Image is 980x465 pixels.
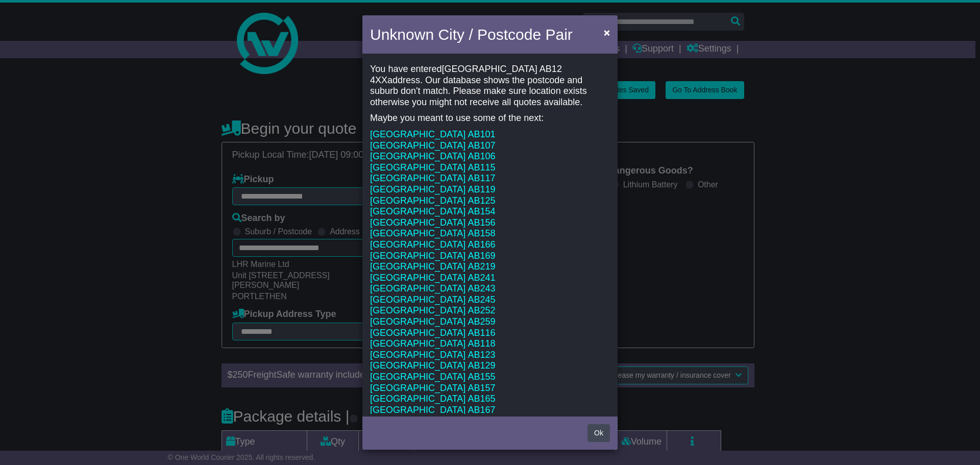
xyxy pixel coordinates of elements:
[468,129,495,139] span: AB101
[370,23,573,46] h4: Unknown City / Postcode Pair
[370,328,465,338] span: [GEOGRAPHIC_DATA]
[370,206,495,216] a: [GEOGRAPHIC_DATA] AB154
[370,316,495,327] a: [GEOGRAPHIC_DATA] AB259
[370,394,465,404] span: [GEOGRAPHIC_DATA]
[468,405,495,415] span: AB167
[370,295,495,305] a: [GEOGRAPHIC_DATA] AB245
[370,64,610,108] p: You have entered address. Our database shows the postcode and suburb don't match. Please make sur...
[370,162,495,173] a: [GEOGRAPHIC_DATA] AB115
[468,140,495,151] span: AB107
[370,273,465,283] span: [GEOGRAPHIC_DATA]
[468,184,495,194] span: AB119
[468,295,495,305] span: AB245
[370,261,495,272] a: [GEOGRAPHIC_DATA] AB219
[370,405,465,415] span: [GEOGRAPHIC_DATA]
[370,273,495,283] a: [GEOGRAPHIC_DATA] AB241
[468,328,495,338] span: AB116
[468,251,495,261] span: AB169
[370,251,495,261] a: [GEOGRAPHIC_DATA] AB169
[370,239,465,250] span: [GEOGRAPHIC_DATA]
[370,338,465,349] span: [GEOGRAPHIC_DATA]
[370,328,495,338] a: [GEOGRAPHIC_DATA] AB116
[370,261,465,272] span: [GEOGRAPHIC_DATA]
[370,217,495,228] a: [GEOGRAPHIC_DATA] AB156
[370,151,495,161] a: [GEOGRAPHIC_DATA] AB106
[370,195,495,206] a: [GEOGRAPHIC_DATA] AB125
[370,129,465,139] span: [GEOGRAPHIC_DATA]
[370,316,465,327] span: [GEOGRAPHIC_DATA]
[604,27,610,38] span: ×
[599,22,615,43] button: Close
[370,184,495,194] a: [GEOGRAPHIC_DATA] AB119
[370,129,495,139] a: [GEOGRAPHIC_DATA] AB101
[468,162,495,173] span: AB115
[442,64,537,74] span: [GEOGRAPHIC_DATA]
[468,394,495,404] span: AB165
[370,394,495,404] a: [GEOGRAPHIC_DATA] AB165
[468,217,495,228] span: AB156
[370,173,465,183] span: [GEOGRAPHIC_DATA]
[370,372,465,382] span: [GEOGRAPHIC_DATA]
[468,283,495,293] span: AB243
[370,195,465,206] span: [GEOGRAPHIC_DATA]
[468,338,495,349] span: AB118
[370,372,495,382] a: [GEOGRAPHIC_DATA] AB155
[468,228,495,238] span: AB158
[370,239,495,250] a: [GEOGRAPHIC_DATA] AB166
[370,350,495,360] a: [GEOGRAPHIC_DATA] AB123
[370,140,465,151] span: [GEOGRAPHIC_DATA]
[370,305,465,315] span: [GEOGRAPHIC_DATA]
[370,228,495,238] a: [GEOGRAPHIC_DATA] AB158
[370,217,465,228] span: [GEOGRAPHIC_DATA]
[370,283,495,293] a: [GEOGRAPHIC_DATA] AB243
[468,195,495,206] span: AB125
[370,228,465,238] span: [GEOGRAPHIC_DATA]
[468,261,495,272] span: AB219
[468,360,495,371] span: AB129
[370,173,495,183] a: [GEOGRAPHIC_DATA] AB117
[370,383,495,393] a: [GEOGRAPHIC_DATA] AB157
[468,273,495,283] span: AB241
[370,283,465,293] span: [GEOGRAPHIC_DATA]
[468,383,495,393] span: AB157
[370,360,465,371] span: [GEOGRAPHIC_DATA]
[468,151,495,161] span: AB106
[370,405,495,415] a: [GEOGRAPHIC_DATA] AB167
[370,140,495,151] a: [GEOGRAPHIC_DATA] AB107
[370,360,495,371] a: [GEOGRAPHIC_DATA] AB129
[468,206,495,216] span: AB154
[468,350,495,360] span: AB123
[370,350,465,360] span: [GEOGRAPHIC_DATA]
[370,338,495,349] a: [GEOGRAPHIC_DATA] AB118
[370,251,465,261] span: [GEOGRAPHIC_DATA]
[468,239,495,250] span: AB166
[370,64,562,85] span: AB12 4XX
[370,162,465,173] span: [GEOGRAPHIC_DATA]
[370,305,495,315] a: [GEOGRAPHIC_DATA] AB252
[468,372,495,382] span: AB155
[370,383,465,393] span: [GEOGRAPHIC_DATA]
[370,295,465,305] span: [GEOGRAPHIC_DATA]
[370,184,465,194] span: [GEOGRAPHIC_DATA]
[468,173,495,183] span: AB117
[370,151,465,161] span: [GEOGRAPHIC_DATA]
[587,424,610,442] button: Ok
[370,206,465,216] span: [GEOGRAPHIC_DATA]
[468,316,495,327] span: AB259
[370,113,610,124] p: Maybe you meant to use some of the next:
[468,305,495,315] span: AB252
